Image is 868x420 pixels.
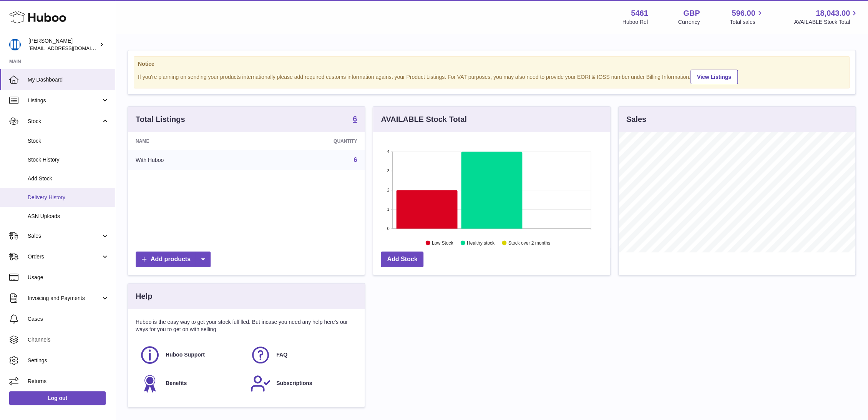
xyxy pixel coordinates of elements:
[690,70,738,84] a: View Listings
[138,68,845,84] div: If you're planning on sending your products internationally please add required customs informati...
[250,373,353,394] a: Subscriptions
[250,345,353,365] a: FAQ
[387,168,390,173] text: 3
[28,274,109,281] span: Usage
[28,118,101,125] span: Stock
[166,380,187,387] span: Benefits
[354,157,357,163] a: 6
[139,373,242,394] a: Benefits
[387,149,390,154] text: 4
[253,132,365,150] th: Quantity
[794,18,859,26] span: AVAILABLE Stock Total
[128,132,253,150] th: Name
[28,175,109,182] span: Add Stock
[128,150,253,170] td: With Huboo
[28,213,109,220] span: ASN Uploads
[732,8,755,18] span: 596.00
[28,194,109,201] span: Delivery History
[138,60,845,68] strong: Notice
[136,114,185,125] h3: Total Listings
[9,391,106,405] a: Log out
[730,18,764,26] span: Total sales
[136,291,152,302] h3: Help
[730,8,764,26] a: 596.00 Total sales
[631,8,648,18] strong: 5461
[794,8,859,26] a: 18,043.00 AVAILABLE Stock Total
[387,188,390,192] text: 2
[353,115,357,124] a: 6
[467,240,495,246] text: Healthy stock
[622,18,648,26] div: Huboo Ref
[136,252,211,267] a: Add products
[28,253,101,260] span: Orders
[432,240,453,246] text: Low Stock
[28,137,109,145] span: Stock
[28,378,109,385] span: Returns
[387,207,390,212] text: 1
[28,336,109,343] span: Channels
[381,252,423,267] a: Add Stock
[353,115,357,123] strong: 6
[28,45,113,51] span: [EMAIL_ADDRESS][DOMAIN_NAME]
[276,380,312,387] span: Subscriptions
[28,97,101,104] span: Listings
[136,318,357,333] p: Huboo is the easy way to get your stock fulfilled. But incase you need any help here's our ways f...
[276,351,287,358] span: FAQ
[816,8,850,18] span: 18,043.00
[28,357,109,364] span: Settings
[166,351,205,358] span: Huboo Support
[387,226,390,231] text: 0
[139,345,242,365] a: Huboo Support
[678,18,700,26] div: Currency
[28,37,98,52] div: [PERSON_NAME]
[683,8,700,18] strong: GBP
[626,114,646,125] h3: Sales
[28,232,101,240] span: Sales
[28,295,101,302] span: Invoicing and Payments
[508,240,550,246] text: Stock over 2 months
[381,114,466,125] h3: AVAILABLE Stock Total
[9,39,21,50] img: oksana@monimoto.com
[28,156,109,163] span: Stock History
[28,76,109,83] span: My Dashboard
[28,315,109,323] span: Cases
